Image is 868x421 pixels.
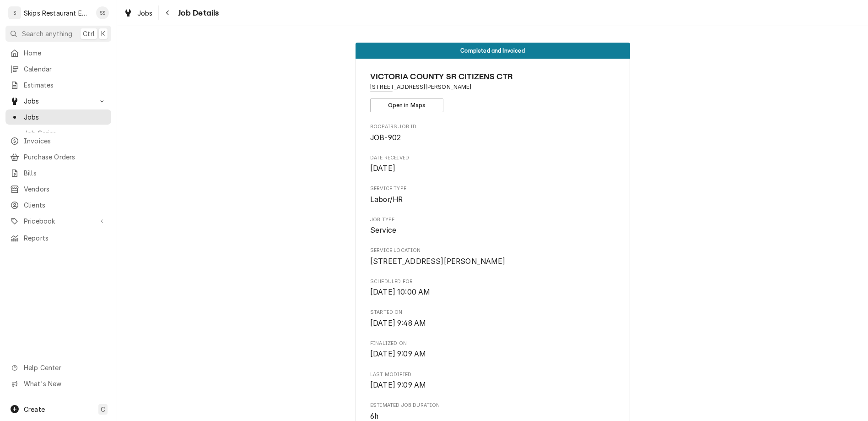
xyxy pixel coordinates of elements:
[101,405,105,414] span: C
[96,6,109,19] div: SS
[370,195,403,204] span: Labor/HR
[24,379,106,388] span: What's New
[24,216,93,226] span: Pricebook
[24,184,107,194] span: Vendors
[370,132,615,143] span: Roopairs Job ID
[370,288,430,296] span: [DATE] 10:00 AM
[24,128,107,138] span: Job Series
[370,371,615,378] span: Last Modified
[370,154,615,174] div: Date Received
[370,123,615,143] div: Roopairs Job ID
[370,98,443,112] button: Open in Maps
[370,216,615,224] span: Job Type
[370,380,615,391] span: Last Modified
[24,152,107,162] span: Purchase Orders
[5,213,111,229] a: Go to Pricebook
[175,7,219,19] span: Job Details
[370,318,615,329] span: Started On
[370,309,615,328] div: Started On
[370,402,615,409] span: Estimated Job Duration
[370,256,615,267] span: Service Location
[370,71,615,83] span: Name
[356,43,630,59] div: Status
[83,29,95,38] span: Ctrl
[370,257,506,266] span: [STREET_ADDRESS][PERSON_NAME]
[370,412,378,421] span: 6h
[5,230,111,246] a: Reports
[370,185,615,205] div: Service Type
[370,216,615,236] div: Job Type
[5,93,111,109] a: Go to Jobs
[370,133,401,142] span: JOB-902
[370,123,615,131] span: Roopairs Job ID
[24,405,45,413] span: Create
[370,309,615,316] span: Started On
[24,8,91,18] div: Skips Restaurant Equipment
[24,112,107,122] span: Jobs
[5,360,111,375] a: Go to Help Center
[370,340,615,360] div: Finalized On
[24,200,107,210] span: Clients
[24,80,107,90] span: Estimates
[24,96,93,106] span: Jobs
[370,247,615,267] div: Service Location
[96,6,109,19] div: Shan Skipper's Avatar
[370,226,396,235] span: Service
[370,381,426,389] span: [DATE] 9:09 AM
[370,278,615,285] span: Scheduled For
[370,194,615,205] span: Service Type
[24,168,107,178] span: Bills
[22,29,72,38] span: Search anything
[24,48,107,58] span: Home
[5,26,111,42] button: Search anythingCtrlK
[370,71,615,112] div: Client Information
[8,6,21,19] div: S
[5,376,111,391] a: Go to What's New
[5,133,111,148] a: Invoices
[370,278,615,298] div: Scheduled For
[370,349,615,360] span: Finalized On
[370,185,615,192] span: Service Type
[24,136,107,146] span: Invoices
[370,154,615,162] span: Date Received
[370,164,395,173] span: [DATE]
[370,225,615,236] span: Job Type
[370,287,615,298] span: Scheduled For
[460,48,525,54] span: Completed and Invoiced
[370,371,615,391] div: Last Modified
[5,77,111,93] a: Estimates
[370,163,615,174] span: Date Received
[120,5,156,21] a: Jobs
[5,181,111,197] a: Vendors
[24,64,107,74] span: Calendar
[161,5,175,20] button: Navigate back
[5,61,111,77] a: Calendar
[24,233,107,243] span: Reports
[24,363,106,372] span: Help Center
[370,319,426,328] span: [DATE] 9:48 AM
[5,45,111,60] a: Home
[5,197,111,213] a: Clients
[101,29,105,38] span: K
[370,247,615,254] span: Service Location
[5,165,111,180] a: Bills
[137,8,153,18] span: Jobs
[5,149,111,164] a: Purchase Orders
[370,350,426,358] span: [DATE] 9:09 AM
[5,109,111,125] a: Jobs
[370,340,615,347] span: Finalized On
[5,126,111,141] a: Job Series
[370,83,615,91] span: Address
